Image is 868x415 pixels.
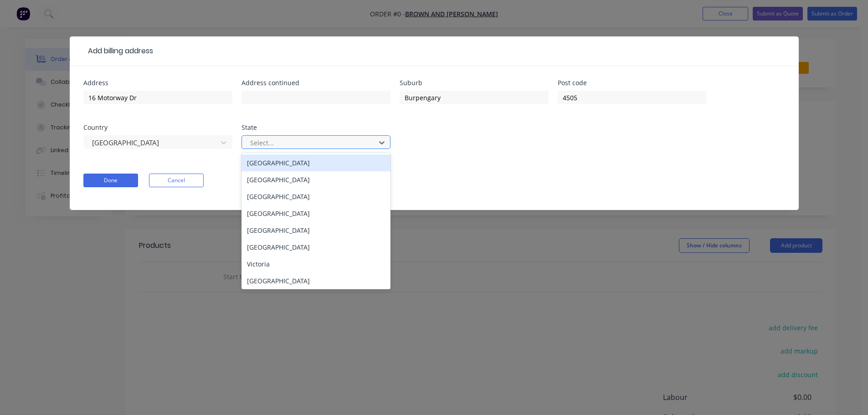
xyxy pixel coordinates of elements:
[241,124,390,131] div: State
[241,205,390,222] div: [GEOGRAPHIC_DATA]
[83,174,138,187] button: Done
[400,80,549,86] div: Suburb
[83,124,232,131] div: Country
[558,80,707,86] div: Post code
[241,188,390,205] div: [GEOGRAPHIC_DATA]
[241,272,390,289] div: [GEOGRAPHIC_DATA]
[241,80,390,86] div: Address continued
[241,154,390,171] div: [GEOGRAPHIC_DATA]
[149,174,204,187] button: Cancel
[241,222,390,239] div: [GEOGRAPHIC_DATA]
[241,256,390,272] div: Victoria
[241,239,390,256] div: [GEOGRAPHIC_DATA]
[241,171,390,188] div: [GEOGRAPHIC_DATA]
[83,46,153,56] div: Add billing address
[83,80,232,86] div: Address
